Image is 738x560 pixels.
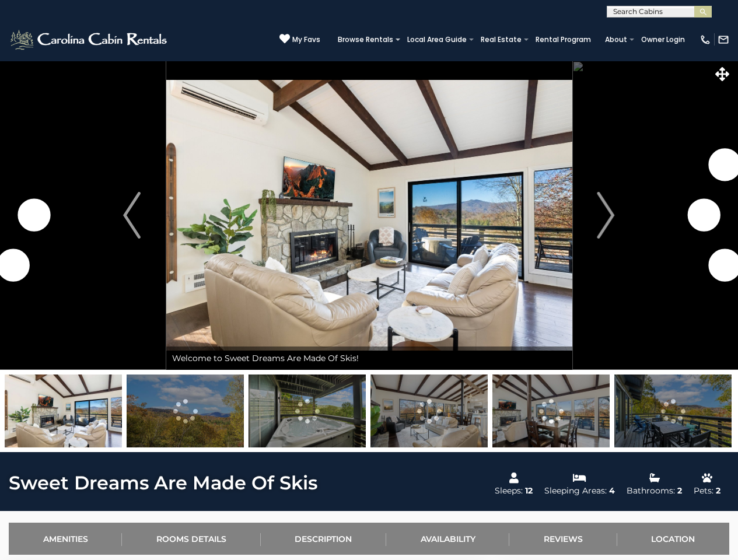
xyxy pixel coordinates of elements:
button: Previous [97,61,166,370]
img: 167530462 [5,374,122,447]
img: 168962302 [249,374,366,447]
a: Owner Login [635,32,691,48]
a: About [599,32,633,48]
a: Reviews [509,523,617,555]
img: arrow [123,192,141,239]
a: Amenities [9,523,122,555]
img: White-1-2.png [9,28,170,51]
span: My Favs [292,34,320,45]
img: 167530463 [370,374,488,447]
img: mail-regular-white.png [718,34,729,45]
img: 167390716 [614,374,732,447]
a: Browse Rentals [332,32,399,48]
a: Real Estate [475,32,527,48]
img: phone-regular-white.png [699,34,711,45]
a: My Favs [279,33,320,45]
a: Local Area Guide [401,32,473,48]
a: Location [617,523,729,555]
img: arrow [597,192,615,239]
a: Description [261,523,386,555]
button: Next [572,61,640,370]
img: 167530466 [492,374,610,447]
a: Rooms Details [122,523,260,555]
a: Rental Program [530,32,597,48]
a: Availability [386,523,509,555]
div: Welcome to Sweet Dreams Are Made Of Skis! [166,346,572,370]
img: 167390720 [127,374,244,447]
